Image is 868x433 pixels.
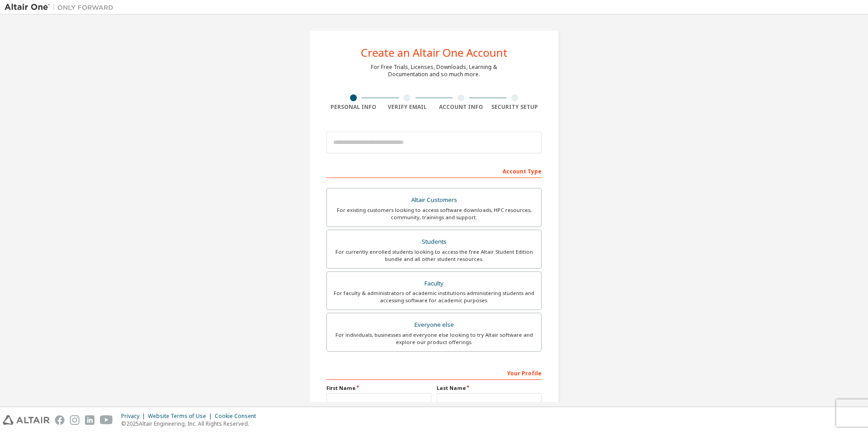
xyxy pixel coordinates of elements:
p: © 2025 Altair Engineering, Inc. All Rights Reserved. [121,420,261,428]
div: Privacy [121,413,148,420]
div: Personal Info [326,103,380,111]
div: Verify Email [380,103,434,111]
img: facebook.svg [55,415,64,425]
div: For Free Trials, Licenses, Downloads, Learning & Documentation and so much more. [371,64,497,78]
div: Faculty [332,277,536,290]
div: Account Info [434,103,488,111]
div: Everyone else [332,319,536,331]
div: For existing customers looking to access software downloads, HPC resources, community, trainings ... [332,207,536,221]
label: First Name [326,384,431,392]
img: Altair One [5,3,118,12]
div: Security Setup [488,103,542,111]
div: For currently enrolled students looking to access the free Altair Student Edition bundle and all ... [332,248,536,263]
img: youtube.svg [100,415,113,425]
label: Last Name [437,384,542,392]
div: Altair Customers [332,194,536,207]
div: Account Type [326,163,542,178]
img: altair_logo.svg [3,415,49,425]
div: Cookie Consent [215,413,261,420]
div: For individuals, businesses and everyone else looking to try Altair software and explore our prod... [332,331,536,346]
div: Students [332,236,536,248]
div: Website Terms of Use [148,413,215,420]
img: linkedin.svg [85,415,94,425]
div: Your Profile [326,365,542,380]
div: For faculty & administrators of academic institutions administering students and accessing softwa... [332,290,536,304]
img: instagram.svg [70,415,79,425]
div: Create an Altair One Account [361,47,508,58]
